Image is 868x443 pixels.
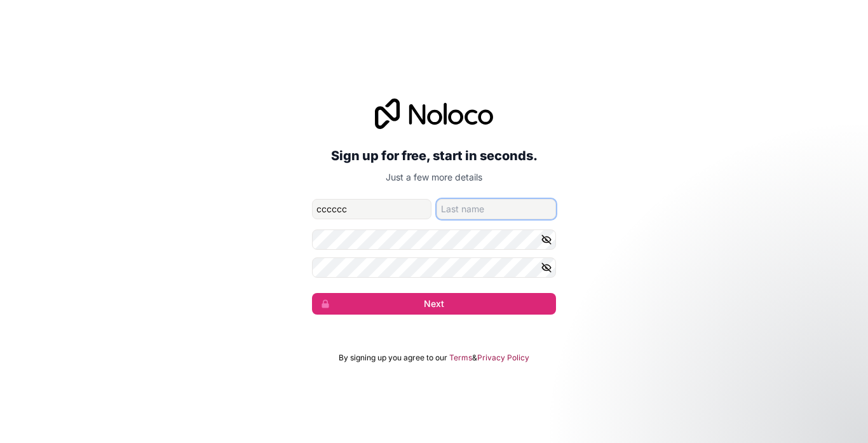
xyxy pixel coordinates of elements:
[339,353,447,363] span: By signing up you agree to our
[477,353,529,363] a: Privacy Policy
[472,353,477,363] span: &
[312,171,556,184] p: Just a few more details
[312,199,431,219] input: given-name
[449,353,472,363] a: Terms
[312,257,556,278] input: Confirm password
[312,229,556,250] input: Password
[312,293,556,315] button: Next
[437,199,556,219] input: family-name
[312,144,556,167] h2: Sign up for free, start in seconds.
